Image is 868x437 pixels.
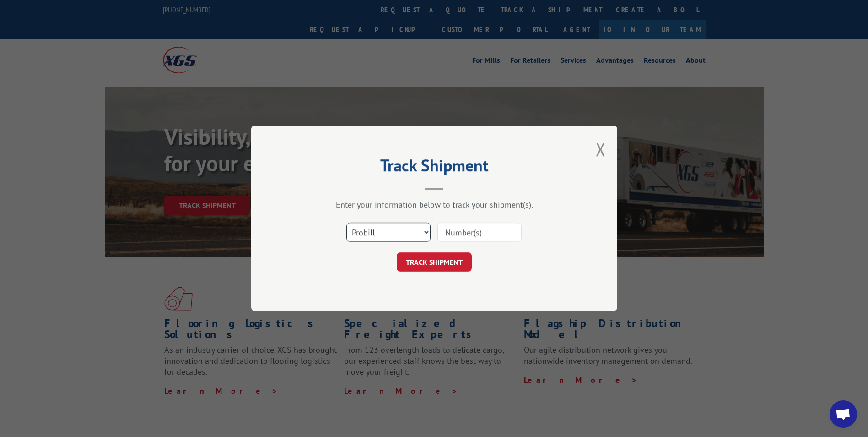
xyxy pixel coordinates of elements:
[397,253,472,272] button: TRACK SHIPMENT
[437,223,522,242] input: Number(s)
[297,159,571,176] h2: Track Shipment
[297,200,571,210] div: Enter your information below to track your shipment(s).
[596,137,606,161] button: Close modal
[830,400,857,428] div: Open chat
